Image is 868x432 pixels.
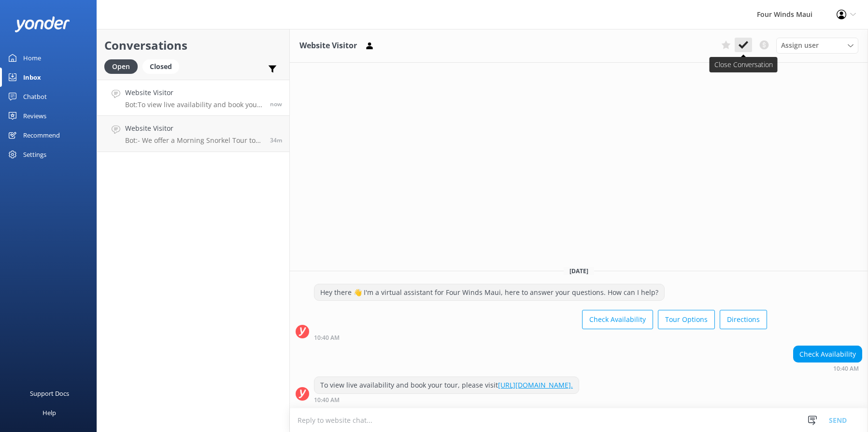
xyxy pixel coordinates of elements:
[314,284,664,301] div: Hey there 👋 I'm a virtual assistant for Four Winds Maui, here to answer your questions. How can I...
[794,346,862,362] div: Check Availability
[498,380,573,390] a: [URL][DOMAIN_NAME].
[299,40,357,52] h3: Website Visitor
[23,106,46,125] div: Reviews
[793,365,862,372] div: Oct 03 2025 10:40am (UTC -10:00) Pacific/Honolulu
[125,136,263,145] p: Bot: - We offer a Morning Snorkel Tour to Molokini Crater: [DOMAIN_NAME][URL]. - There is an Afte...
[23,68,41,87] div: Inbox
[104,59,138,74] div: Open
[833,366,859,372] strong: 10:40 AM
[270,136,282,144] span: Oct 03 2025 10:06am (UTC -10:00) Pacific/Honolulu
[314,397,340,403] strong: 10:40 AM
[564,267,594,275] span: [DATE]
[314,396,579,403] div: Oct 03 2025 10:40am (UTC -10:00) Pacific/Honolulu
[314,334,767,341] div: Oct 03 2025 10:40am (UTC -10:00) Pacific/Honolulu
[582,310,653,329] button: Check Availability
[125,123,263,134] h4: Website Visitor
[23,145,46,164] div: Settings
[142,61,184,71] a: Closed
[776,38,858,53] div: Assign User
[270,100,282,108] span: Oct 03 2025 10:40am (UTC -10:00) Pacific/Honolulu
[125,100,263,109] p: Bot: To view live availability and book your tour, please visit [URL][DOMAIN_NAME].
[104,36,282,55] h2: Conversations
[43,403,56,422] div: Help
[314,377,579,393] div: To view live availability and book your tour, please visit
[30,384,69,403] div: Support Docs
[658,310,715,329] button: Tour Options
[104,61,142,71] a: Open
[97,116,289,152] a: Website VisitorBot:- We offer a Morning Snorkel Tour to Molokini Crater: [DOMAIN_NAME][URL]. - Th...
[14,16,70,32] img: yonder-white-logo.png
[314,335,340,341] strong: 10:40 AM
[781,40,819,51] span: Assign user
[23,125,60,145] div: Recommend
[23,87,47,106] div: Chatbot
[23,48,41,68] div: Home
[142,59,179,74] div: Closed
[720,310,767,329] button: Directions
[97,80,289,116] a: Website VisitorBot:To view live availability and book your tour, please visit [URL][DOMAIN_NAME].now
[125,87,263,98] h4: Website Visitor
